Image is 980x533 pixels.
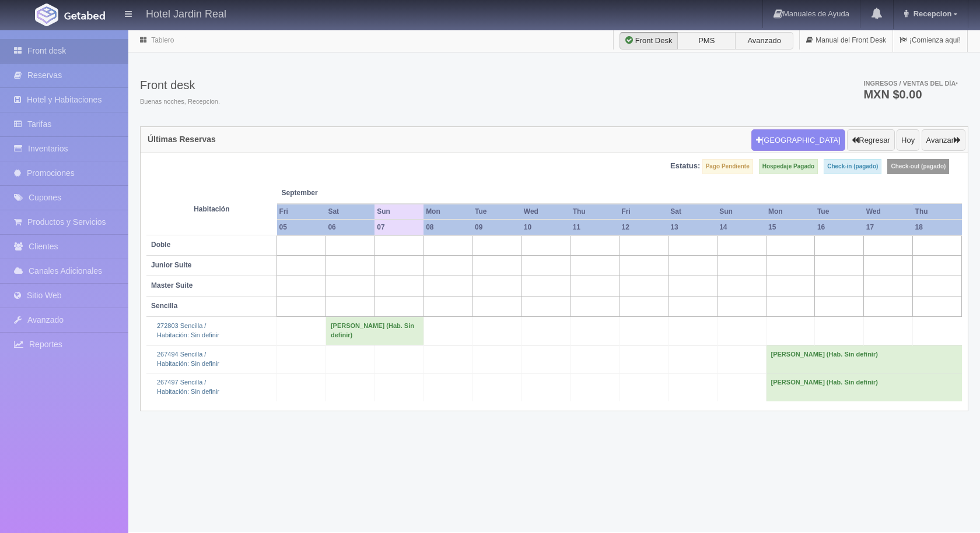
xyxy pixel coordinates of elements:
[751,129,845,151] button: [GEOGRAPHIC_DATA]
[374,220,423,235] th: 07
[151,241,170,249] b: Doble
[815,204,864,220] th: Tue
[374,204,423,220] th: Sun
[151,36,174,44] a: Tablero
[521,220,570,235] th: 10
[759,159,818,174] label: Hospedaje Pagado
[864,204,913,220] th: Wed
[863,89,958,100] h3: MXN $0.00
[282,188,370,198] span: September
[157,351,219,367] a: 267494 Sencilla /Habitación: Sin definir
[911,9,952,18] span: Recepcion
[887,159,949,174] label: Check-out (pagado)
[913,204,962,220] th: Thu
[151,281,192,290] b: Master Suite
[148,135,216,144] h4: Últimas Reservas
[847,129,894,151] button: Regresar
[619,204,668,220] th: Fri
[766,204,815,220] th: Mon
[151,302,177,310] b: Sencilla
[473,220,521,235] th: 09
[863,80,958,87] span: Ingresos / Ventas del día
[157,379,219,395] a: 267497 Sencilla /Habitación: Sin definir
[157,322,219,338] a: 272803 Sencilla /Habitación: Sin definir
[815,220,864,235] th: 16
[325,220,374,235] th: 06
[670,161,700,172] label: Estatus:
[668,220,717,235] th: 13
[570,220,619,235] th: 11
[897,129,919,151] button: Hoy
[800,29,892,52] a: Manual del Front Desk
[766,373,961,401] td: [PERSON_NAME] (Hab. Sin definir)
[619,220,668,235] th: 12
[913,220,962,235] th: 18
[864,220,913,235] th: 17
[473,204,521,220] th: Tue
[922,129,965,151] button: Avanzar
[194,205,229,213] strong: Habitación
[146,6,226,20] h4: Hotel Jardin Real
[64,11,105,20] img: Getabed
[570,204,619,220] th: Thu
[766,220,815,235] th: 15
[140,97,220,107] span: Buenas noches, Recepcion.
[325,317,423,345] td: [PERSON_NAME] (Hab. Sin definir)
[893,29,967,52] a: ¡Comienza aquí!
[35,3,58,26] img: Getabed
[677,32,736,50] label: PMS
[325,204,374,220] th: Sat
[735,32,793,50] label: Avanzado
[277,220,326,235] th: 05
[151,261,191,269] b: Junior Suite
[702,159,753,174] label: Pago Pendiente
[140,79,220,91] h3: Front desk
[824,159,881,174] label: Check-in (pagado)
[668,204,717,220] th: Sat
[423,220,473,235] th: 08
[717,204,766,220] th: Sun
[717,220,766,235] th: 14
[619,32,678,50] label: Front Desk
[766,345,961,373] td: [PERSON_NAME] (Hab. Sin definir)
[277,204,326,220] th: Fri
[521,204,570,220] th: Wed
[423,204,473,220] th: Mon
